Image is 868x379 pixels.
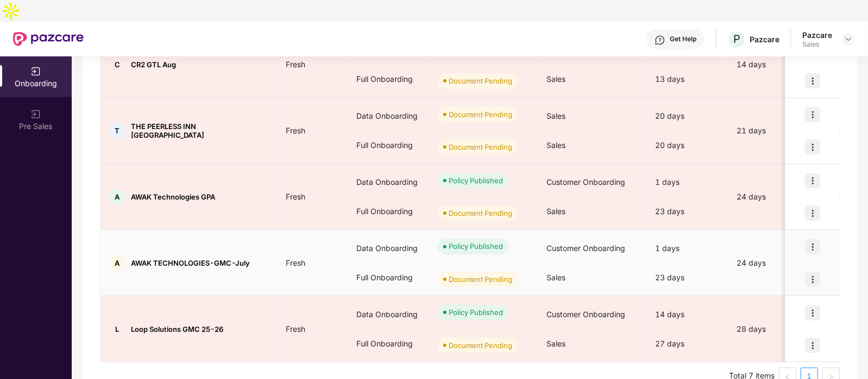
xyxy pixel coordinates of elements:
[348,101,429,131] div: Data Onboarding
[348,197,429,226] div: Full Onboarding
[30,66,41,77] img: svg+xml;base64,PHN2ZyB3aWR0aD0iMjAiIGhlaWdodD0iMjAiIHZpZXdCb3g9IjAgMCAyMCAyMCIgZmlsbD0ibm9uZSIgeG...
[805,272,820,287] img: icon
[449,340,512,351] div: Document Pending
[805,205,820,221] img: icon
[109,255,125,271] div: A
[805,139,820,155] img: icon
[655,35,665,46] img: svg+xml;base64,PHN2ZyBpZD0iSGVscC0zMngzMiIgeG1sbnM9Imh0dHA6Ly93d3cudzMub3JnLzIwMDAvc3ZnIiB3aWR0aD...
[546,243,625,253] span: Customer Onboarding
[646,329,728,358] div: 27 days
[546,273,565,282] span: Sales
[348,131,429,160] div: Full Onboarding
[348,329,429,358] div: Full Onboarding
[109,189,125,205] div: A
[449,307,503,318] div: Policy Published
[277,258,314,267] span: Fresh
[546,74,565,83] span: Sales
[750,34,779,44] div: Pazcare
[30,109,41,120] img: svg+xml;base64,PHN2ZyB3aWR0aD0iMjAiIGhlaWdodD0iMjAiIHZpZXdCb3g9IjAgMCAyMCAyMCIgZmlsbD0ibm9uZSIgeG...
[728,191,820,203] div: 24 days
[131,325,223,333] span: Loop Solutions GMC 25-26
[131,259,250,267] span: AWAK TECHNOLOGIES-GMC-July
[805,305,820,320] img: icon
[277,192,314,201] span: Fresh
[646,300,728,329] div: 14 days
[348,65,429,94] div: Full Onboarding
[277,60,314,69] span: Fresh
[449,75,512,86] div: Document Pending
[13,32,84,46] img: New Pazcare Logo
[546,177,625,187] span: Customer Onboarding
[546,140,565,150] span: Sales
[348,168,429,197] div: Data Onboarding
[670,35,696,43] div: Get Help
[802,30,832,40] div: Pazcare
[728,59,820,70] div: 14 days
[805,107,820,122] img: icon
[728,125,820,137] div: 21 days
[449,241,503,252] div: Policy Published
[449,142,512,152] div: Document Pending
[449,175,503,186] div: Policy Published
[546,310,625,319] span: Customer Onboarding
[646,197,728,226] div: 23 days
[131,122,268,139] span: THE PEERLESS INN [GEOGRAPHIC_DATA]
[805,338,820,353] img: icon
[646,101,728,131] div: 20 days
[802,40,832,49] div: Sales
[805,73,820,88] img: icon
[277,126,314,135] span: Fresh
[805,173,820,188] img: icon
[646,263,728,292] div: 23 days
[131,60,176,69] span: CR2 GTL Aug
[131,192,215,201] span: AWAK Technologies GPA
[546,111,565,120] span: Sales
[109,321,125,337] div: L
[449,208,512,219] div: Document Pending
[348,300,429,329] div: Data Onboarding
[646,234,728,263] div: 1 days
[728,323,820,335] div: 28 days
[449,109,512,120] div: Document Pending
[805,239,820,254] img: icon
[348,234,429,263] div: Data Onboarding
[546,339,565,348] span: Sales
[844,35,853,43] img: svg+xml;base64,PHN2ZyBpZD0iRHJvcGRvd24tMzJ4MzIiIHhtbG5zPSJodHRwOi8vd3d3LnczLm9yZy8yMDAwL3N2ZyIgd2...
[728,257,820,269] div: 24 days
[646,168,728,197] div: 1 days
[546,207,565,216] span: Sales
[109,123,125,139] div: T
[277,324,314,333] span: Fresh
[109,56,125,73] div: C
[646,65,728,94] div: 13 days
[348,263,429,292] div: Full Onboarding
[646,131,728,160] div: 20 days
[449,274,512,285] div: Document Pending
[733,33,740,46] span: P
